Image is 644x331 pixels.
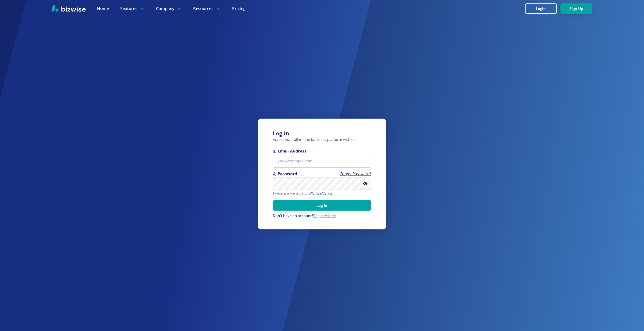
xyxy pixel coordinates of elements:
[193,6,221,11] p: Resources
[273,192,371,195] p: By logging in, you agree to our .
[313,213,336,218] a: Register here
[525,3,557,14] button: Login
[273,130,371,137] h3: Log In
[525,7,561,11] a: Login
[273,149,371,154] span: Email Address
[51,5,86,12] img: Bizwise Logo
[156,6,182,11] p: Company
[97,6,109,11] a: Home
[561,7,593,11] a: Sign Up
[311,192,333,195] a: Terms of Service
[561,3,593,14] button: Sign Up
[341,171,371,176] a: Forgot Password?
[273,213,371,218] div: Don't have an account?Register here
[273,171,371,177] span: Password
[273,137,371,142] p: Access your all-in-one business platform with us.
[273,200,371,211] button: Log In
[232,6,246,11] a: Pricing
[273,213,371,218] p: Don't have an account?
[120,6,145,11] p: Features
[273,155,371,168] input: you@example.com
